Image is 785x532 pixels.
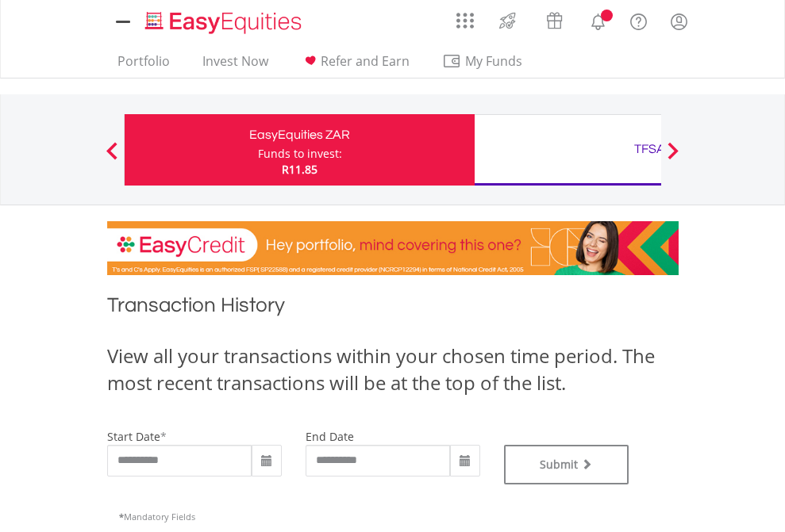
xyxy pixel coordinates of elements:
button: Next [657,150,689,166]
label: end date [306,429,354,444]
button: Previous [96,150,128,166]
img: vouchers-v2.svg [541,8,568,33]
a: Notifications [578,4,618,36]
label: start date [107,429,160,444]
a: FAQ's and Support [618,4,659,36]
img: thrive-v2.svg [494,8,521,33]
a: AppsGrid [446,4,484,29]
img: grid-menu-icon.svg [456,12,474,29]
button: Submit [504,445,629,484]
span: R11.85 [282,162,317,177]
a: My Profile [659,4,699,39]
h1: Transaction History [107,291,679,327]
div: View all your transactions within your chosen time period. The most recent transactions will be a... [107,343,679,397]
img: EasyEquities_Logo.png [142,10,308,36]
a: Portfolio [111,53,176,78]
span: Mandatory Fields [119,511,195,522]
div: EasyEquities ZAR [134,124,465,146]
a: Home page [139,4,308,36]
a: Refer and Earn [294,53,416,78]
div: Funds to invest: [258,146,342,162]
img: EasyCredit Promotion Banner [107,221,679,275]
a: Vouchers [531,4,578,33]
a: Invest Now [196,53,275,78]
span: Refer and Earn [321,52,410,70]
span: My Funds [442,51,546,71]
